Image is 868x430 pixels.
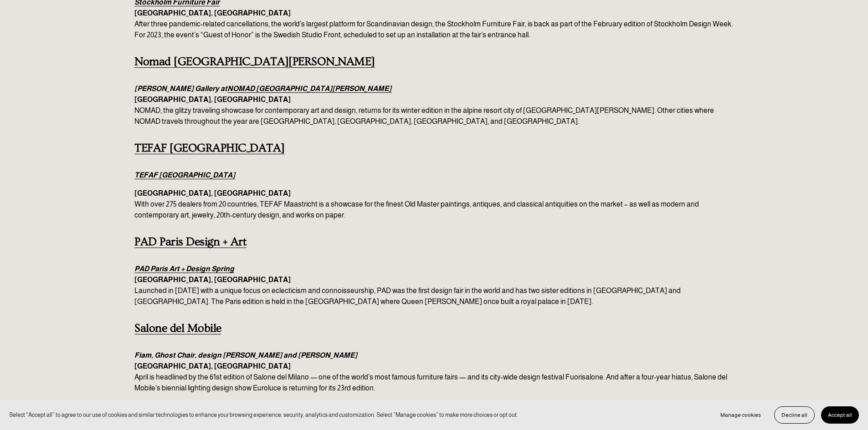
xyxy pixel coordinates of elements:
[134,235,247,248] a: PAD Paris Design + Art
[134,85,227,92] em: [PERSON_NAME] Gallery at
[821,406,859,424] button: Accept all
[774,406,815,424] button: Decline all
[134,263,733,307] p: Launched in [DATE] with a unique focus on eclecticism and connoisseurship, PAD was the first desi...
[828,412,852,418] span: Accept all
[134,265,234,273] a: PAD Paris Art + Design Spring
[720,412,761,418] span: Manage cookies
[134,83,733,127] p: NOMAD, the glitzy traveling showcase for contemporary art and design, returns for its winter edit...
[134,189,291,197] strong: [GEOGRAPHIC_DATA], [GEOGRAPHIC_DATA]
[134,188,733,221] p: With over 275 dealers from 20 countries, TEFAF Maastricht is a showcase for the finest Old Master...
[781,412,807,418] span: Decline all
[134,171,235,179] a: TEFAF [GEOGRAPHIC_DATA]
[134,9,291,17] strong: [GEOGRAPHIC_DATA], [GEOGRAPHIC_DATA]
[227,85,391,92] a: NOMAD [GEOGRAPHIC_DATA][PERSON_NAME]
[134,362,291,370] strong: [GEOGRAPHIC_DATA], [GEOGRAPHIC_DATA]
[134,142,284,155] a: TEFAF [GEOGRAPHIC_DATA]
[134,55,375,68] a: Nomad [GEOGRAPHIC_DATA][PERSON_NAME]
[134,276,291,283] strong: [GEOGRAPHIC_DATA], [GEOGRAPHIC_DATA]
[134,350,733,394] p: April is headlined by the 61st edition of Salone del Milano — one of the world’s most famous furn...
[134,96,291,103] strong: [GEOGRAPHIC_DATA], [GEOGRAPHIC_DATA]
[134,351,357,359] em: Fiam, Ghost Chair, design [PERSON_NAME] and [PERSON_NAME]
[134,322,221,335] a: Salone del Mobile
[714,406,768,424] button: Manage cookies
[9,410,518,419] p: Select “Accept all” to agree to our use of cookies and similar technologies to enhance your brows...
